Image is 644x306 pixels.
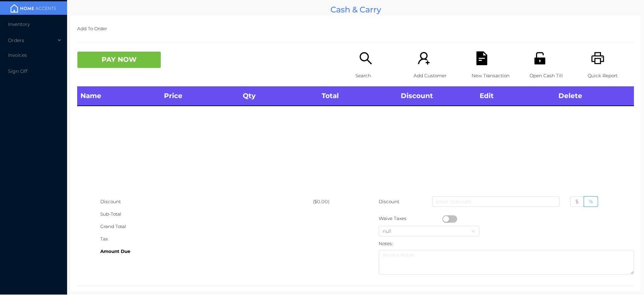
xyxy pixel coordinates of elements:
div: Grand Total [100,220,313,233]
i: icon: search [359,51,373,65]
i: icon: printer [591,51,605,65]
span: $ [576,199,579,205]
i: icon: unlock [533,51,547,65]
div: Waive Taxes [379,212,442,225]
th: Price [161,86,239,106]
div: null [383,226,398,236]
span: % [589,199,593,205]
div: Tax [100,233,313,245]
div: Cash & Carry [70,3,641,16]
p: New Transaction [472,70,518,82]
th: Name [77,86,161,106]
div: ($0.00) [313,195,356,208]
th: Delete [555,86,634,106]
p: Add To Order [77,23,634,35]
th: Edit [476,86,555,106]
div: Discount [100,195,313,208]
p: Quick Report [588,70,634,82]
span: Sign Off [8,68,28,74]
label: Notes: [379,241,393,246]
p: Discount [379,195,400,208]
p: Open Cash Till [530,70,576,82]
th: Total [318,86,397,106]
button: PAY NOW [77,51,161,68]
div: Sub-Total [100,208,313,220]
div: Amount Due [100,245,313,258]
img: mainBanner [8,3,58,13]
i: icon: down [471,229,475,234]
th: Discount [397,86,476,106]
span: Invoices [8,52,27,58]
th: Qty [239,86,318,106]
span: Inventory [8,21,30,27]
p: Add Customer [414,70,460,82]
input: Enter Discount [432,196,559,207]
p: Search [356,70,402,82]
i: icon: user-add [417,51,431,65]
i: icon: file-text [475,51,489,65]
